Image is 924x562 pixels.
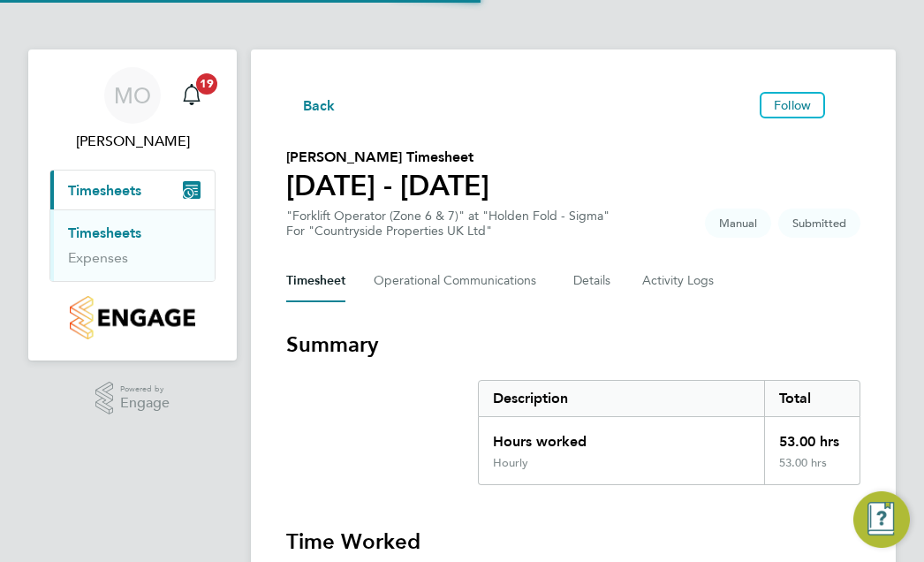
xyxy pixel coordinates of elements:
[50,209,215,281] div: Timesheets
[114,84,151,107] span: MO
[853,491,910,548] button: Engage Resource Center
[774,97,811,113] span: Follow
[478,380,860,485] div: Summary
[286,330,860,359] h3: Summary
[286,147,489,168] h2: [PERSON_NAME] Timesheet
[49,67,216,152] a: MO[PERSON_NAME]
[120,382,170,397] span: Powered by
[28,49,237,361] nav: Main navigation
[49,131,216,152] span: Matthew ODowd
[68,249,128,266] a: Expenses
[68,224,141,241] a: Timesheets
[573,260,614,302] button: Details
[95,382,170,415] a: Powered byEngage
[286,168,489,203] h1: [DATE] - [DATE]
[479,381,765,416] div: Description
[49,296,216,339] a: Go to home page
[705,209,771,238] span: This timesheet was manually created.
[493,456,528,470] div: Hourly
[764,417,860,456] div: 53.00 hrs
[286,224,610,239] div: For "Countryside Properties UK Ltd"
[764,381,860,416] div: Total
[70,296,194,339] img: countryside-properties-logo-retina.png
[764,456,860,484] div: 53.00 hrs
[832,101,860,110] button: Timesheets Menu
[642,260,716,302] button: Activity Logs
[303,95,336,117] span: Back
[760,92,825,118] button: Follow
[286,528,860,556] h3: Time Worked
[479,417,765,456] div: Hours worked
[68,182,141,199] span: Timesheets
[286,209,610,239] div: "Forklift Operator (Zone 6 & 7)" at "Holden Fold - Sigma"
[286,260,345,302] button: Timesheet
[778,209,860,238] span: This timesheet is Submitted.
[286,94,336,116] button: Back
[374,260,545,302] button: Operational Communications
[50,171,215,209] button: Timesheets
[196,73,217,95] span: 19
[174,67,209,124] a: 19
[120,396,170,411] span: Engage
